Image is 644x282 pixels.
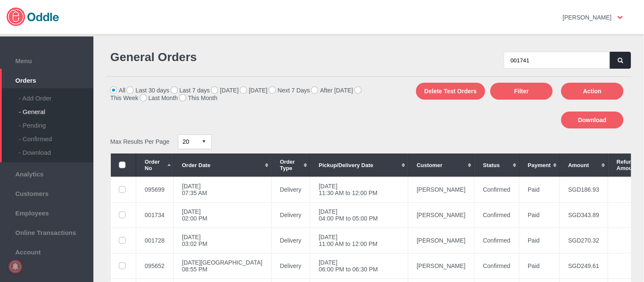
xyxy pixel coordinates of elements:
strong: [PERSON_NAME] [563,14,612,21]
label: Last 30 days [127,87,169,94]
td: Paid [519,253,560,279]
td: [DATE] 02:00 PM [173,202,271,228]
label: [DATE] [240,87,267,94]
div: - General [19,102,93,115]
button: Delete Test Orders [416,83,485,100]
td: SGD270.32 [560,228,608,253]
td: [DATE] 11:30 AM to 12:00 PM [310,177,408,202]
td: [DATE] 03:02 PM [173,228,271,253]
td: [DATE] 06:00 PM to 06:30 PM [310,253,408,279]
td: SGD343.89 [560,202,608,228]
td: 095699 [136,177,174,202]
label: All [110,87,126,94]
button: Action [561,83,624,100]
div: - Add Order [19,88,93,102]
span: Max Results Per Page [110,138,169,145]
td: 095652 [136,253,174,279]
td: [PERSON_NAME] [408,177,474,202]
td: Delivery [271,202,310,228]
td: Confirmed [475,253,520,279]
h1: General Orders [110,50,365,64]
td: Confirmed [475,177,520,202]
td: Delivery [271,253,310,279]
th: Order Date [173,154,271,177]
th: Amount [560,154,608,177]
td: [DATE] 07:35 AM [173,177,271,202]
div: - Confirmed [19,129,93,142]
span: Analytics [4,168,89,178]
td: [DATE][GEOGRAPHIC_DATA] 08:55 PM [173,253,271,279]
th: Payment [519,154,560,177]
td: Paid [519,202,560,228]
td: 001734 [136,202,174,228]
th: Status [475,154,520,177]
td: Delivery [271,228,310,253]
td: [PERSON_NAME] [408,228,474,253]
div: - Pending [19,115,93,129]
span: Account [4,246,89,256]
td: 001728 [136,228,174,253]
td: Paid [519,228,560,253]
label: This Month [180,95,217,101]
label: [DATE] [211,87,239,94]
img: user-option-arrow.png [618,16,623,19]
span: Online Transactions [4,227,89,236]
label: Next 7 Days [269,87,310,94]
th: Order Type [271,154,310,177]
span: Customers [4,188,89,197]
th: Customer [408,154,474,177]
td: [DATE] 11:00 AM to 12:00 PM [310,228,408,253]
th: Order No [136,154,174,177]
td: SGD249.61 [560,253,608,279]
td: [PERSON_NAME] [408,202,474,228]
span: Menu [4,55,89,64]
td: [PERSON_NAME] [408,253,474,279]
th: Pickup/Delivery Date [310,154,408,177]
label: Last 7 days [171,87,210,94]
div: - Download [19,142,93,156]
td: Paid [519,177,560,202]
span: Employees [4,207,89,217]
button: Filter [490,83,553,100]
td: [DATE] 04:00 PM to 05:00 PM [310,202,408,228]
td: Confirmed [475,228,520,253]
td: Confirmed [475,202,520,228]
label: Last Month [140,95,178,101]
td: SGD186.93 [560,177,608,202]
input: Search by name, email or phone [504,52,610,69]
button: Download [561,112,624,128]
td: Delivery [271,177,310,202]
span: Orders [4,75,89,84]
label: After [DATE] [312,87,353,94]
